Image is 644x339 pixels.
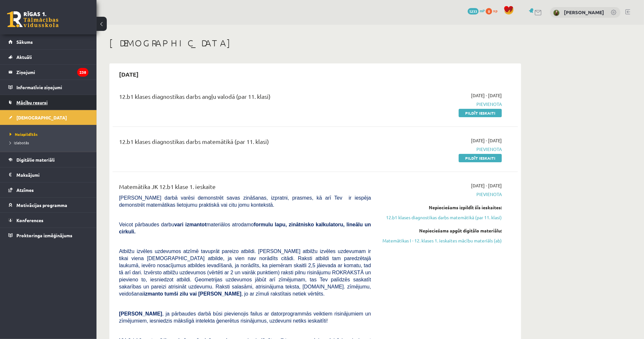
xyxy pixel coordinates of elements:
[381,237,502,244] a: Matemātikas I - 12. klases 1. ieskaites mācību materiāls (ab)
[8,65,88,80] a: Ziņojumi238
[480,8,485,13] span: mP
[381,191,502,198] span: Pievienota
[144,291,163,297] b: izmanto
[119,249,371,297] span: Atbilžu izvēles uzdevumos atzīmē tavuprāt pareizo atbildi. [PERSON_NAME] atbilžu izvēles uzdevuma...
[8,183,88,197] a: Atzīmes
[16,65,88,80] legend: Ziņojumi
[7,11,59,27] a: Rīgas 1. Tālmācības vidusskola
[553,10,560,16] img: Lauris Daniels Jakovļevs
[10,140,29,145] span: Izlabotās
[16,202,67,208] span: Motivācijas programma
[8,110,88,125] a: [DEMOGRAPHIC_DATA]
[8,198,88,212] a: Motivācijas programma
[16,187,34,193] span: Atzīmes
[8,228,88,243] a: Proktoringa izmēģinājums
[119,182,371,194] div: Matemātika JK 12.b1 klase 1. ieskaite
[10,140,90,146] a: Izlabotās
[119,222,371,234] span: Veicot pārbaudes darbu materiālos atrodamo
[119,195,371,208] span: [PERSON_NAME] darbā varēsi demonstrēt savas zināšanas, izpratni, prasmes, kā arī Tev ir iespēja d...
[381,146,502,153] span: Pievienota
[381,214,502,221] a: 12.b1 klases diagnostikas darbs matemātikā (par 11. klasi)
[16,157,55,163] span: Digitālie materiāli
[381,101,502,108] span: Pievienota
[119,137,371,149] div: 12.b1 klases diagnostikas darbs matemātikā (par 11. klasi)
[471,137,502,144] span: [DATE] - [DATE]
[119,311,162,316] span: [PERSON_NAME]
[459,109,502,117] a: Pildīt ieskaiti
[113,67,145,82] h2: [DATE]
[16,232,72,238] span: Proktoringa izmēģinājums
[10,132,38,137] span: Neizpildītās
[8,152,88,167] a: Digitālie materiāli
[486,8,492,14] span: 0
[564,9,604,15] a: [PERSON_NAME]
[8,213,88,228] a: Konferences
[468,8,485,13] a: 5233 mP
[119,222,371,234] b: formulu lapu, zinātnisko kalkulatoru, lineālu un cirkuli.
[381,227,502,234] div: Nepieciešams apgūt digitālo materiālu:
[77,68,88,77] i: 238
[8,95,88,110] a: Mācību resursi
[8,167,88,182] a: Maksājumi
[10,131,90,137] a: Neizpildītās
[164,291,241,297] b: tumši zilu vai [PERSON_NAME]
[16,80,88,95] legend: Informatīvie ziņojumi
[119,311,371,324] span: , ja pārbaudes darbā būsi pievienojis failus ar datorprogrammās veiktiem risinājumiem un zīmējumi...
[381,204,502,211] div: Nepieciešams izpildīt šīs ieskaites:
[16,115,67,120] span: [DEMOGRAPHIC_DATA]
[16,217,43,223] span: Konferences
[468,8,479,14] span: 5233
[174,222,207,227] b: vari izmantot
[471,182,502,189] span: [DATE] - [DATE]
[16,39,33,45] span: Sākums
[8,80,88,95] a: Informatīvie ziņojumi
[459,154,502,162] a: Pildīt ieskaiti
[109,38,521,49] h1: [DEMOGRAPHIC_DATA]
[486,8,501,13] a: 0 xp
[493,8,497,13] span: xp
[16,167,88,182] legend: Maksājumi
[16,54,32,60] span: Aktuāli
[119,92,371,104] div: 12.b1 klases diagnostikas darbs angļu valodā (par 11. klasi)
[8,34,88,49] a: Sākums
[16,99,48,105] span: Mācību resursi
[471,92,502,99] span: [DATE] - [DATE]
[8,50,88,64] a: Aktuāli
